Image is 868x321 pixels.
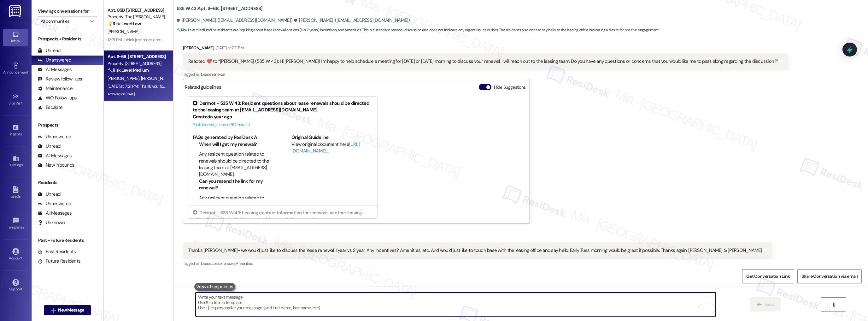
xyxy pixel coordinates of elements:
span: Share Conversation via email [801,273,858,280]
span: • [23,100,24,104]
label: Viewing conversations for [38,6,97,16]
a: Leads [3,184,28,201]
div: Review follow-ups [38,76,82,82]
li: Can you resend the link for my renewal? [199,178,274,192]
div: Past + Future Residents [32,237,103,244]
div: Unanswered [38,134,71,140]
a: Templates • [3,215,28,232]
b: Original Guideline [291,134,329,140]
span: • [22,131,23,135]
div: Property: [STREET_ADDRESS] [108,60,166,67]
div: Related guidelines [185,84,221,93]
button: New Message [44,305,91,315]
i:  [831,302,836,307]
div: Residents [32,179,103,186]
div: Thanks [PERSON_NAME]- we would just like to discuss the lease renewal, 1 year vs 2 year. Any ince... [188,247,762,254]
div: Dermot - 535 W 43: Leasing contact information for renewals or other leasing-related inquiries, i... [193,210,372,223]
span: Get Conversation Link [746,273,790,280]
button: Share Conversation via email [797,269,862,283]
div: All Messages [38,66,72,73]
div: [DATE] at 7:21 PM [214,45,243,51]
div: Unread [38,191,61,198]
div: Property: The [PERSON_NAME] [108,14,166,20]
div: [PERSON_NAME] [183,45,788,53]
div: Future Residents [38,258,80,265]
div: Created a year ago [193,114,372,120]
div: Unread [38,143,61,150]
div: All Messages [38,210,72,217]
div: Maintenance [38,85,73,92]
textarea: To enrich screen reader interactions, please activate Accessibility in Grammarly extension settings [196,293,716,316]
div: View original document here [291,141,372,155]
div: Reacted ❤️ to “[PERSON_NAME] (535 W 43): Hi [PERSON_NAME]! I'm happy to help schedule a meeting f... [188,58,778,65]
span: Send [764,301,774,308]
span: [PERSON_NAME] [108,29,139,34]
div: Tagged as: [183,259,772,268]
div: Archived on [DATE] [107,90,167,98]
div: Tagged as: [183,70,788,79]
label: Hide Suggestions [494,84,526,91]
input: All communities [41,16,87,26]
span: Amenities [236,261,253,266]
div: 12:31 PM: I think just more communication would be helpful. I'm not sure if other people were mov... [108,37,520,43]
div: [PERSON_NAME]. ([EMAIL_ADDRESS][DOMAIN_NAME]) [177,17,293,24]
strong: 🔧 Risk Level: Medium [108,67,149,73]
span: Lease renewal [201,72,225,77]
div: Unread [38,47,61,54]
span: [PERSON_NAME] [141,75,172,81]
a: Account [3,246,28,263]
div: Apt. S~6B, [STREET_ADDRESS] [108,53,166,60]
b: FAQs generated by ResiDesk AI [193,134,258,140]
span: : The residents are inquiring about lease renewal options (1 vs 2 years), incentives, and ameniti... [177,27,659,33]
img: ResiDesk Logo [9,5,22,17]
div: Apt. 05D, [STREET_ADDRESS] [108,7,166,14]
div: [PERSON_NAME]. ([EMAIL_ADDRESS][DOMAIN_NAME]) [294,17,410,24]
strong: 🔧 Risk Level: Medium [177,27,210,33]
li: Any resident question related to renewals should be directed to the leasing team at [EMAIL_ADDRES... [199,195,274,222]
div: Unanswered [38,200,71,207]
li: Any resident question related to renewals should be directed to the leasing team at [EMAIL_ADDRES... [199,151,274,178]
a: Site Visit • [3,91,28,108]
div: Past Residents [38,248,76,255]
b: 535 W 43: Apt. S~6B, [STREET_ADDRESS] [177,5,263,12]
i:  [90,19,94,24]
i:  [51,308,56,313]
div: Prospects + Residents [32,36,103,42]
button: Send [750,297,781,312]
a: Inbox [3,29,28,46]
a: Buildings [3,153,28,170]
div: Unknown [38,219,65,226]
div: Escalate [38,104,62,111]
span: Lease renewal , [212,261,236,266]
div: WO Follow-ups [38,95,77,101]
span: New Message [58,307,84,313]
i:  [757,302,761,307]
li: When will I get my renewal? [199,141,274,148]
span: • [24,224,25,229]
span: [PERSON_NAME] [108,75,141,81]
div: [DATE] at 7:21 PM: Thank you for your message. Our offices are currently closed, but we will cont... [108,83,789,89]
div: Prospects [32,122,103,128]
span: • [28,69,29,74]
div: Portfolio level guideline ( 76 % match) [193,122,372,128]
span: Lease , [201,261,211,266]
a: Support [3,277,28,294]
a: [URL][DOMAIN_NAME]… [291,141,360,154]
a: Insights • [3,122,28,139]
strong: 💡 Risk Level: Low [108,21,141,27]
button: Get Conversation Link [742,269,794,283]
div: Unanswered [38,57,71,63]
div: Dermot - 535 W 43: Resident questions about lease renewals should be directed to the leasing team... [193,100,372,114]
div: All Messages [38,152,72,159]
div: New Inbounds [38,162,74,169]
